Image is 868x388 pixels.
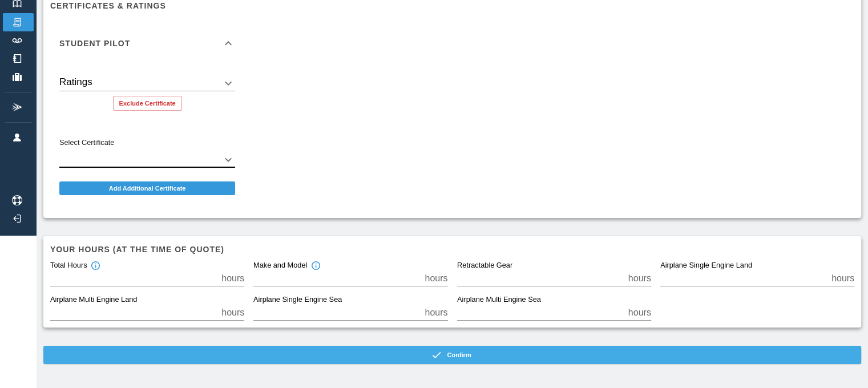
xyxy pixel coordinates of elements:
[50,295,137,305] label: Airplane Multi Engine Land
[50,25,244,62] div: Student Pilot
[113,96,182,111] button: Exclude Certificate
[831,272,854,285] p: hours
[90,261,100,271] svg: Total hours in fixed-wing aircraft
[457,295,541,305] label: Airplane Multi Engine Sea
[311,261,321,271] svg: Total hours in the make and model of the insured aircraft
[221,272,244,285] p: hours
[59,181,235,195] button: Add Additional Certificate
[253,261,321,271] div: Make and Model
[425,306,447,320] p: hours
[43,346,861,364] button: Confirm
[50,62,244,120] div: Student Pilot
[660,261,752,271] label: Airplane Single Engine Land
[457,261,512,271] label: Retractable Gear
[425,272,447,285] p: hours
[50,243,854,256] h6: Your hours (at the time of quote)
[59,39,130,47] h6: Student Pilot
[628,272,651,285] p: hours
[253,295,342,305] label: Airplane Single Engine Sea
[59,138,114,148] label: Select Certificate
[628,306,651,320] p: hours
[50,261,100,271] div: Total Hours
[221,306,244,320] p: hours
